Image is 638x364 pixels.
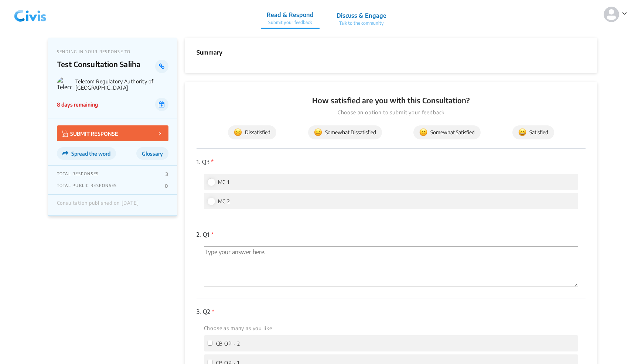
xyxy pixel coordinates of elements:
img: Telecom Regulatory Authority of India logo [57,77,72,92]
p: SUBMIT RESPONSE [62,129,118,138]
button: Satisfied [512,125,554,139]
p: Talk to the community [337,20,386,27]
img: somewhat_dissatisfied.svg [314,128,322,136]
div: Consultation published on [DATE] [57,200,139,210]
p: 3 [166,171,168,177]
p: Telecom Regulatory Authority of [GEOGRAPHIC_DATA] [75,78,168,91]
input: MC 1 [208,178,214,185]
p: TOTAL RESPONSES [57,171,99,177]
button: SUBMIT RESPONSE [57,125,168,141]
textarea: 'Type your answer here.' | translate [204,246,579,287]
p: Q3 [197,157,586,166]
p: Choose an option to submit your feedback [197,108,586,117]
button: Spread the word [57,147,116,160]
p: 8 days remaining [57,101,98,108]
span: Dissatisfied [234,128,270,136]
span: Satisfied [518,128,548,136]
button: Somewhat Dissatisfied [308,125,382,139]
button: Somewhat Satisfied [413,125,481,139]
p: How satisfied are you with this Consultation? [197,95,586,105]
input: CB OP - 2 [208,341,212,346]
img: somewhat_satisfied.svg [419,128,427,136]
p: SENDING IN YOUR RESPONSE TO [57,49,168,54]
p: 0 [165,183,168,189]
img: Vector.jpg [62,131,68,137]
span: Glossary [142,150,163,157]
span: CB OP - 2 [216,340,240,347]
img: satisfied.svg [518,128,526,136]
span: 1. [197,158,200,166]
p: Q2 [197,307,586,316]
p: TOTAL PUBLIC RESPONSES [57,183,117,189]
img: person-default.svg [604,7,619,22]
p: Summary [197,48,222,57]
span: MC 2 [218,198,230,204]
p: Submit your feedback [267,19,314,26]
span: Spread the word [71,150,110,157]
p: Read & Respond [267,10,314,19]
label: Choose as many as you like [204,324,272,332]
button: Dissatisfied [228,125,276,139]
span: 3. [197,308,201,315]
span: 2. [197,231,201,238]
p: Q1 [197,230,586,239]
button: Glossary [136,147,168,160]
span: Somewhat Dissatisfied [314,128,376,136]
span: MC 1 [218,179,229,185]
img: dissatisfied.svg [234,128,242,136]
input: MC 2 [208,198,214,204]
p: Discuss & Engage [337,11,386,20]
img: navlogo.png [11,3,50,25]
span: Somewhat Satisfied [419,128,475,136]
p: Test Consultation Saliha [57,60,156,73]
